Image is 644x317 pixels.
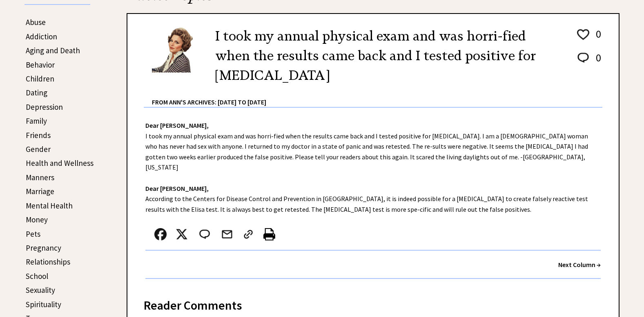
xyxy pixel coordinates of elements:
a: Mental Health [26,201,73,211]
td: 0 [592,51,602,72]
a: Manners [26,172,54,182]
img: mail.png [221,228,233,240]
a: School [26,271,48,281]
a: Relationships [26,257,70,267]
div: I took my annual physical exam and was horri-fied when the results came back and I tested positiv... [127,108,619,287]
strong: Dear [PERSON_NAME], [145,121,209,129]
a: Behavior [26,60,55,70]
img: printer%20icon.png [263,228,275,240]
a: Money [26,215,48,224]
div: From Ann's Archives: [DATE] to [DATE] [152,85,602,107]
img: heart_outline%201.png [576,27,591,42]
a: Gender [26,144,51,154]
strong: Dear [PERSON_NAME], [145,184,209,192]
a: Spirituality [26,299,61,309]
a: Friends [26,130,51,140]
img: Ann6%20v2%20small.png [152,26,203,72]
a: Addiction [26,32,57,41]
a: Abuse [26,17,46,27]
a: Health and Wellness [26,158,94,168]
a: Pets [26,229,40,239]
h2: I took my annual physical exam and was horri-fied when the results came back and I tested positiv... [215,26,564,85]
img: message_round%202.png [576,51,591,64]
img: message_round%202.png [198,228,212,240]
a: Aging and Death [26,45,80,55]
a: Sexuality [26,285,55,295]
a: Family [26,116,47,126]
a: Children [26,74,54,84]
a: Marriage [26,186,54,196]
a: Depression [26,102,63,112]
a: Next Column → [558,260,601,269]
a: Dating [26,88,47,97]
td: 0 [592,27,602,50]
img: link_02.png [242,228,254,240]
div: Reader Comments [144,297,602,310]
img: x_small.png [176,228,188,240]
img: facebook.png [154,228,167,240]
a: Pregnancy [26,243,61,253]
